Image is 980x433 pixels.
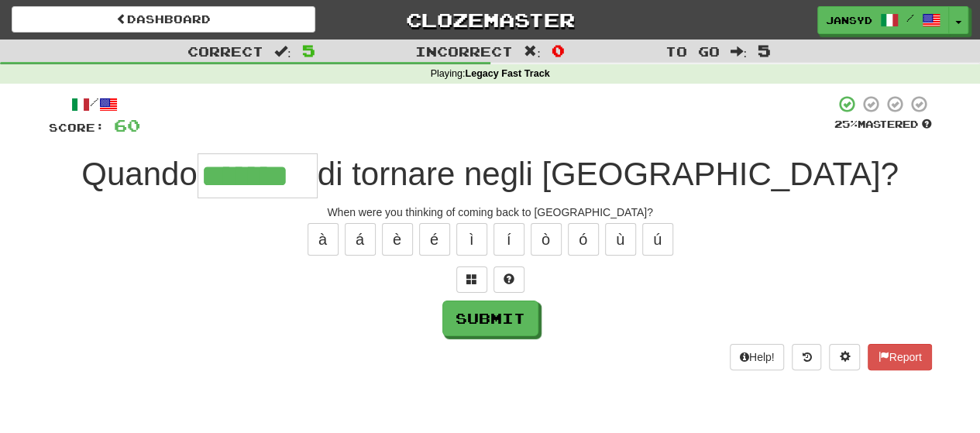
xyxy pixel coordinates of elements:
span: : [274,45,291,58]
span: Correct [187,43,263,59]
button: ó [568,223,599,256]
button: à [308,223,339,256]
button: Single letter hint - you only get 1 per sentence and score half the points! alt+h [493,266,524,293]
a: JanSyd / [817,6,949,34]
a: Clozemaster [339,6,642,33]
button: ò [531,223,562,256]
div: Mastered [834,118,932,132]
button: Submit [442,301,538,336]
span: Score: [49,121,105,134]
span: / [906,12,914,23]
span: To go [665,43,719,59]
span: 5 [758,41,771,60]
span: : [524,45,541,58]
button: Round history (alt+y) [792,344,821,370]
span: JanSyd [826,13,872,27]
button: ù [605,223,636,256]
span: Quando [81,156,197,192]
button: Report [868,344,931,370]
span: Incorrect [415,43,513,59]
span: 5 [302,41,315,60]
strong: Legacy Fast Track [465,68,549,79]
span: 25 % [834,118,858,130]
a: Dashboard [12,6,315,33]
span: 0 [552,41,565,60]
button: è [382,223,413,256]
button: ú [642,223,673,256]
div: / [49,95,140,114]
div: When were you thinking of coming back to [GEOGRAPHIC_DATA]? [49,204,932,220]
span: 60 [114,115,140,135]
button: í [493,223,524,256]
button: Help! [730,344,785,370]
span: di tornare negli [GEOGRAPHIC_DATA]? [318,156,899,192]
button: é [419,223,450,256]
button: ì [456,223,487,256]
button: á [345,223,376,256]
span: : [730,45,747,58]
button: Switch sentence to multiple choice alt+p [456,266,487,293]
